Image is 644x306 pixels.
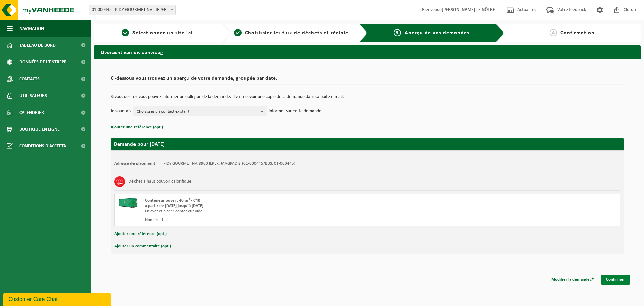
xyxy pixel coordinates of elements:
p: Si vous désirez vous pouvez informer un collègue de la demande. Il va recevoir une copie de la de... [111,95,624,99]
span: Boutique en ligne [19,121,60,138]
span: Utilisateurs [19,87,47,104]
div: Nombre: 1 [145,217,394,223]
a: 2Choisissiez les flux de déchets et récipients [234,29,354,37]
img: HK-XC-40-GN-00.png [118,198,138,208]
span: 01-000445 - PIDY GOURMET NV - IEPER [89,5,175,15]
strong: [PERSON_NAME] LE NÔTRE [442,7,495,12]
span: 2 [234,29,241,36]
span: Conditions d'accepta... [19,138,70,155]
iframe: chat widget [3,291,112,306]
span: Conteneur ouvert 40 m³ - C40 [145,198,200,203]
button: Ajouter une référence (opt.) [114,230,167,238]
span: Confirmation [560,30,595,36]
span: 4 [550,29,557,36]
h3: Déchet à haut pouvoir calorifique [128,176,191,187]
span: Données de l'entrepr... [19,54,71,71]
a: Confirmer [601,275,630,285]
span: 01-000445 - PIDY GOURMET NV - IEPER [89,5,176,15]
span: 3 [394,29,401,36]
span: Calendrier [19,104,44,121]
button: Choisissez un contact existant [133,106,267,116]
button: Ajouter un commentaire (opt.) [114,242,171,251]
p: Je voudrais [111,106,131,116]
span: Aperçu de vos demandes [405,30,469,36]
strong: Demande pour [DATE] [114,142,165,147]
span: 1 [122,29,129,36]
p: informer sur cette demande. [269,106,323,116]
span: Tableau de bord [19,37,56,54]
a: 1Sélectionner un site ici [97,29,217,37]
button: Ajouter une référence (opt.) [111,123,163,132]
strong: à partir de [DATE] jusqu'à [DATE] [145,204,203,208]
td: PIDY GOURMET NV, 8900 IEPER, JAAGPAD 2 (01-000445/BUS, 01-000445) [163,161,296,166]
span: Sélectionner un site ici [132,30,193,36]
span: Choisissiez les flux de déchets et récipients [245,30,357,36]
strong: Adresse de placement: [114,161,157,166]
span: Choisissez un contact existant [137,106,258,117]
span: Navigation [19,20,44,37]
h2: Ci-dessous vous trouvez un aperçu de votre demande, groupée par date. [111,76,624,85]
a: Modifier la demande [546,275,599,285]
h2: Overzicht van uw aanvraag [94,45,641,58]
div: Enlever et placer conteneur vide [145,209,394,214]
span: Contacts [19,71,40,87]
